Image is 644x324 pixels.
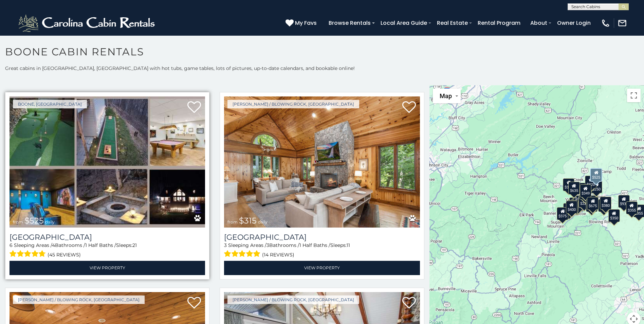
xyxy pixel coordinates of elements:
[262,250,294,259] span: (14 reviews)
[10,96,205,228] a: Wildlife Manor from $525 daily
[85,242,116,248] span: 1 Half Baths /
[10,233,205,242] a: [GEOGRAPHIC_DATA]
[227,295,359,304] a: [PERSON_NAME] / Blowing Rock, [GEOGRAPHIC_DATA]
[567,200,578,213] div: $325
[600,197,611,210] div: $380
[52,242,55,248] span: 4
[224,261,420,275] a: View Property
[258,219,268,224] span: daily
[434,17,471,29] a: Real Estate
[347,242,350,248] span: 11
[554,17,594,29] a: Owner Login
[24,216,44,226] span: $525
[591,180,602,193] div: $250
[10,233,205,242] h3: Wildlife Manor
[402,296,416,310] a: Add to favorites
[566,201,577,214] div: $400
[10,261,205,275] a: View Property
[578,195,590,208] div: $225
[586,199,597,212] div: $315
[187,296,201,310] a: Add to favorites
[568,182,580,195] div: $635
[10,242,205,259] div: Sleeping Areas / Bathrooms / Sleeps:
[440,92,452,100] span: Map
[227,100,359,108] a: [PERSON_NAME] / Blowing Rock, [GEOGRAPHIC_DATA]
[239,216,257,226] span: $315
[586,195,598,208] div: $395
[224,233,420,242] h3: Chimney Island
[132,242,137,248] span: 21
[627,89,641,102] button: Toggle fullscreen view
[48,250,81,259] span: (45 reviews)
[585,176,596,188] div: $320
[587,197,599,210] div: $675
[224,96,420,228] img: Chimney Island
[580,184,591,197] div: $349
[601,18,610,28] img: phone-regular-white.png
[325,17,374,29] a: Browse Rentals
[17,13,158,33] img: White-1-2.png
[402,101,416,115] a: Add to favorites
[295,19,317,27] span: My Favs
[45,219,55,224] span: daily
[13,100,87,108] a: Boone, [GEOGRAPHIC_DATA]
[626,201,638,214] div: $355
[224,233,420,242] a: [GEOGRAPHIC_DATA]
[224,242,420,259] div: Sleeping Areas / Bathrooms / Sleeps:
[474,17,524,29] a: Rental Program
[10,96,205,228] img: Wildlife Manor
[13,219,23,224] span: from
[10,242,13,248] span: 6
[377,17,430,29] a: Local Area Guide
[13,295,145,304] a: [PERSON_NAME] / Blowing Rock, [GEOGRAPHIC_DATA]
[224,242,227,248] span: 3
[224,96,420,228] a: Chimney Island from $315 daily
[590,168,602,182] div: $525
[573,190,585,203] div: $410
[227,219,238,224] span: from
[266,242,269,248] span: 3
[563,178,574,191] div: $305
[286,19,318,28] a: My Favs
[527,17,551,29] a: About
[608,209,620,222] div: $350
[557,207,568,220] div: $375
[433,89,461,103] button: Change map style
[618,195,630,208] div: $930
[187,101,201,115] a: Add to favorites
[299,242,330,248] span: 1 Half Baths /
[618,18,627,28] img: mail-regular-white.png
[578,183,590,196] div: $565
